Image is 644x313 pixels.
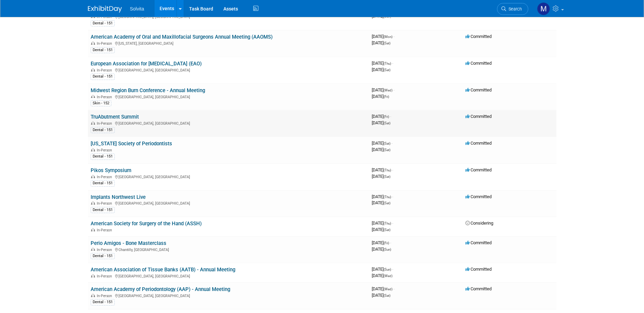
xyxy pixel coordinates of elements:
span: [DATE] [372,293,390,298]
span: Solvita [130,6,144,12]
img: In-Person Event [91,68,95,71]
span: - [392,194,393,199]
span: Committed [465,194,492,199]
span: (Sat) [384,68,390,72]
img: In-Person Event [91,274,95,277]
a: TruAbutment Summit [91,114,139,120]
div: [GEOGRAPHIC_DATA], [GEOGRAPHIC_DATA] [91,94,366,99]
span: In-Person [97,175,114,179]
div: Dental - 151 [91,253,115,259]
div: Dental - 151 [91,74,115,80]
span: (Thu) [384,62,391,65]
img: In-Person Event [91,41,95,45]
img: ExhibitDay [88,6,122,13]
span: In-Person [97,274,114,278]
span: Committed [465,141,492,146]
span: [DATE] [372,34,394,39]
span: (Wed) [384,88,392,92]
span: - [392,61,393,66]
span: (Fri) [384,241,389,245]
div: Dental - 151 [91,299,115,305]
span: [DATE] [372,227,390,232]
img: In-Person Event [91,148,95,151]
div: Dental - 151 [91,207,115,213]
img: Matthew Burns [537,2,550,15]
img: In-Person Event [91,248,95,251]
span: (Thu) [384,195,391,199]
span: Committed [465,286,492,291]
span: Committed [465,240,492,245]
div: [GEOGRAPHIC_DATA], [GEOGRAPHIC_DATA] [91,120,366,126]
span: Committed [465,87,492,92]
span: (Sat) [384,142,390,145]
span: (Sun) [384,268,391,271]
span: (Sat) [384,41,390,45]
span: [DATE] [372,114,391,119]
img: In-Person Event [91,121,95,125]
div: [GEOGRAPHIC_DATA], [GEOGRAPHIC_DATA] [91,293,366,298]
span: [DATE] [372,200,390,205]
span: Search [506,6,522,12]
span: Committed [465,34,492,39]
div: Dental - 151 [91,47,115,53]
div: Dental - 151 [91,127,115,133]
a: Search [497,3,528,15]
span: - [393,87,394,92]
span: - [390,114,391,119]
span: (Mon) [384,35,392,39]
div: [US_STATE], [GEOGRAPHIC_DATA] [91,40,366,46]
span: (Sat) [384,148,390,152]
span: Committed [465,114,492,119]
span: In-Person [97,121,114,126]
span: - [391,141,392,146]
span: - [393,286,394,291]
span: In-Person [97,148,114,152]
div: Chantilly, [GEOGRAPHIC_DATA] [91,247,366,252]
span: [DATE] [372,87,394,92]
a: American Association of Tissue Banks (AATB) - Annual Meeting [91,267,235,273]
span: - [392,167,393,172]
span: [DATE] [372,67,390,72]
span: [DATE] [372,240,391,245]
span: [DATE] [372,286,394,291]
a: Pikos Symposium [91,167,131,173]
span: [DATE] [372,141,392,146]
div: Dental - 151 [91,20,115,26]
span: [DATE] [372,221,393,226]
span: [DATE] [372,267,393,272]
img: In-Person Event [91,228,95,231]
span: - [390,240,391,245]
div: Dental - 151 [91,153,115,160]
span: [DATE] [372,273,392,278]
span: In-Person [97,95,114,99]
img: In-Person Event [91,294,95,297]
span: - [392,221,393,226]
span: (Thu) [384,168,391,172]
a: Implants Northwest Live [91,194,146,200]
span: (Sun) [384,248,391,251]
a: European Association for [MEDICAL_DATA] (EAO) [91,61,202,67]
div: Skin - 152 [91,100,111,106]
div: [GEOGRAPHIC_DATA], [GEOGRAPHIC_DATA] [91,174,366,179]
img: In-Person Event [91,175,95,178]
span: - [392,267,393,272]
span: (Wed) [384,287,392,291]
span: In-Person [97,294,114,298]
span: In-Person [97,248,114,252]
a: American Academy of Periodontology (AAP) - Annual Meeting [91,286,230,292]
span: (Sat) [384,294,390,297]
span: [DATE] [372,40,390,45]
span: (Wed) [384,274,392,278]
span: In-Person [97,68,114,72]
span: - [393,34,394,39]
span: [DATE] [372,147,390,152]
span: In-Person [97,41,114,46]
span: Considering [465,221,493,226]
span: (Sat) [384,175,390,179]
div: [GEOGRAPHIC_DATA], [GEOGRAPHIC_DATA] [91,67,366,72]
a: Perio Amigos - Bone Masterclass [91,240,166,246]
a: Midwest Region Burn Conference - Annual Meeting [91,87,205,93]
img: In-Person Event [91,95,95,98]
span: Committed [465,267,492,272]
img: In-Person Event [91,201,95,205]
